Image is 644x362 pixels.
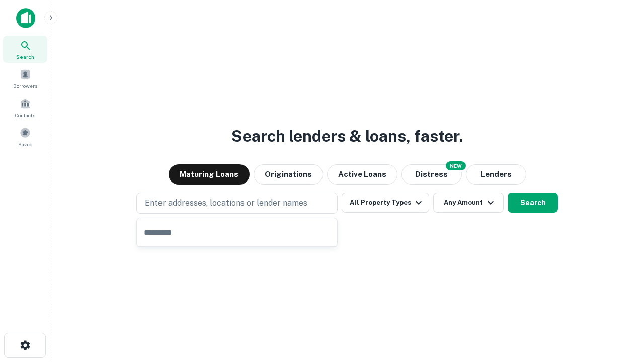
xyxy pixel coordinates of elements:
span: Search [16,53,34,61]
a: Borrowers [3,65,47,92]
button: Active Loans [327,164,397,185]
a: Saved [3,123,47,150]
button: Maturing Loans [169,164,250,185]
span: Borrowers [13,82,37,90]
button: All Property Types [342,193,429,213]
button: Enter addresses, locations or lender names [136,193,338,214]
a: Search [3,36,47,63]
img: capitalize-icon.png [16,8,35,28]
button: Search distressed loans with lien and other non-mortgage details. [401,164,462,185]
button: Search [508,193,558,213]
div: NEW [446,161,466,170]
button: Originations [254,164,323,185]
span: Contacts [15,111,35,119]
a: Contacts [3,94,47,121]
h3: Search lenders & loans, faster. [231,124,463,148]
iframe: Chat Widget [594,282,644,330]
button: Any Amount [433,193,504,213]
button: Lenders [466,164,526,185]
p: Enter addresses, locations or lender names [145,197,307,209]
span: Saved [18,140,33,148]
